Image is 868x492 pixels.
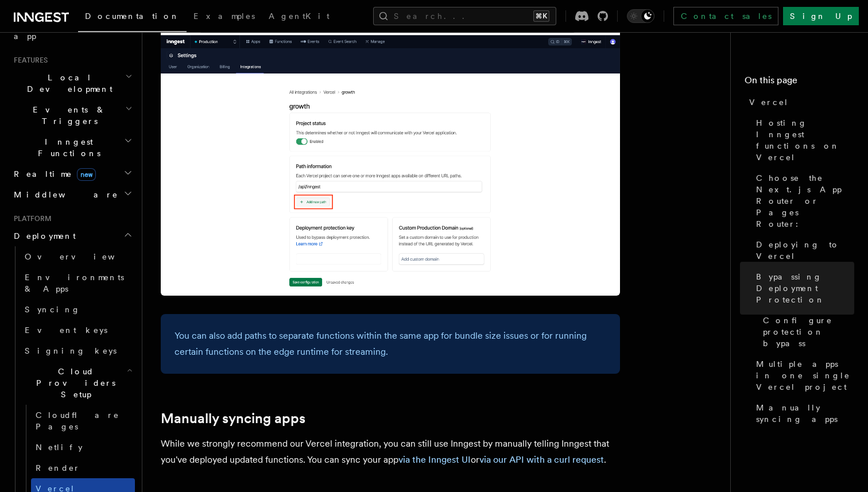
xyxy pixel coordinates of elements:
[20,246,135,267] a: Overview
[398,454,471,465] a: via the Inngest UI
[745,73,854,92] h4: On this page
[756,172,854,230] span: Choose the Next.js App Router or Pages Router:
[783,7,859,25] a: Sign Up
[9,67,135,99] button: Local Development
[85,11,180,21] span: Documentation
[751,397,854,429] a: Manually syncing apps
[161,314,620,374] div: You can also add paths to separate functions within the same app for bundle size issues or for ru...
[751,234,854,266] a: Deploying to Vercel
[627,9,654,23] button: Toggle dark mode
[20,366,127,400] span: Cloud Providers Setup
[262,3,336,31] a: AgentKit
[161,436,620,468] p: While we strongly recommend our Vercel integration, you can still use Inngest by manually telling...
[373,7,556,25] button: Search...⌘K
[751,354,854,397] a: Multiple apps in one single Vercel project
[9,189,118,200] span: Middleware
[756,402,854,425] span: Manually syncing apps
[763,315,854,349] span: Configure protection bypass
[20,340,135,361] a: Signing keys
[31,437,135,458] a: Netlify
[9,164,135,184] button: Realtimenew
[31,458,135,478] a: Render
[9,131,135,164] button: Inngest Functions
[25,305,80,314] span: Syncing
[479,454,604,465] a: via our API with a curl request
[751,113,854,168] a: Hosting Inngest functions on Vercel
[9,104,125,127] span: Events & Triggers
[9,168,96,180] span: Realtime
[20,299,135,320] a: Syncing
[9,56,48,65] span: Features
[9,99,135,131] button: Events & Triggers
[673,7,778,25] a: Contact sales
[36,410,119,431] span: Cloudflare Pages
[9,72,125,95] span: Local Development
[269,11,330,21] span: AgentKit
[187,3,262,31] a: Examples
[9,184,135,205] button: Middleware
[756,271,854,305] span: Bypassing Deployment Protection
[745,92,854,113] a: Vercel
[31,405,135,437] a: Cloudflare Pages
[756,117,854,163] span: Hosting Inngest functions on Vercel
[78,3,187,32] a: Documentation
[193,11,255,21] span: Examples
[749,96,789,108] span: Vercel
[161,410,305,427] a: Manually syncing apps
[20,267,135,299] a: Environments & Apps
[9,214,52,223] span: Platform
[751,266,854,310] a: Bypassing Deployment Protection
[25,326,107,335] span: Event keys
[756,239,854,262] span: Deploying to Vercel
[161,21,620,296] img: Add new path information button in the Inngest dashboard
[751,168,854,234] a: Choose the Next.js App Router or Pages Router:
[533,10,549,22] kbd: ⌘K
[20,320,135,340] a: Event keys
[25,252,143,261] span: Overview
[36,463,80,472] span: Render
[756,358,854,393] span: Multiple apps in one single Vercel project
[25,346,117,355] span: Signing keys
[9,226,135,246] button: Deployment
[758,310,854,354] a: Configure protection bypass
[77,168,96,181] span: new
[25,273,124,293] span: Environments & Apps
[20,361,135,405] button: Cloud Providers Setup
[36,443,83,452] span: Netlify
[9,136,124,159] span: Inngest Functions
[9,230,76,242] span: Deployment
